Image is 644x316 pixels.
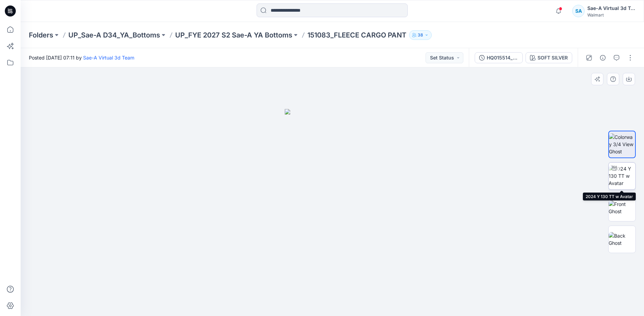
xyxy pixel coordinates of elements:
button: Details [597,52,608,63]
a: Sae-A Virtual 3d Team [83,55,134,61]
img: Front Ghost [609,200,635,215]
div: SA [572,5,585,17]
div: SOFT SILVER [538,54,568,62]
p: 151083_FLEECE CARGO PANT [307,30,406,40]
span: Posted [DATE] 07:11 by [29,54,134,61]
img: 2024 Y 130 TT w Avatar [609,165,635,187]
div: HQ015514_SOFT SILVER [487,54,518,62]
button: HQ015514_SOFT SILVER [475,52,523,63]
a: UP_Sae-A D34_YA_Bottoms [68,30,160,40]
button: SOFT SILVER [526,52,572,63]
a: UP_FYE 2027 S2 Sae-A YA Bottoms [175,30,292,40]
div: Sae-A Virtual 3d Team [587,4,635,12]
img: Back Ghost [609,232,635,247]
div: Walmart [587,12,635,18]
img: Colorway 3/4 View Ghost [609,133,635,155]
button: 38 [409,30,432,40]
p: 38 [418,31,423,39]
a: Folders [29,30,53,40]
